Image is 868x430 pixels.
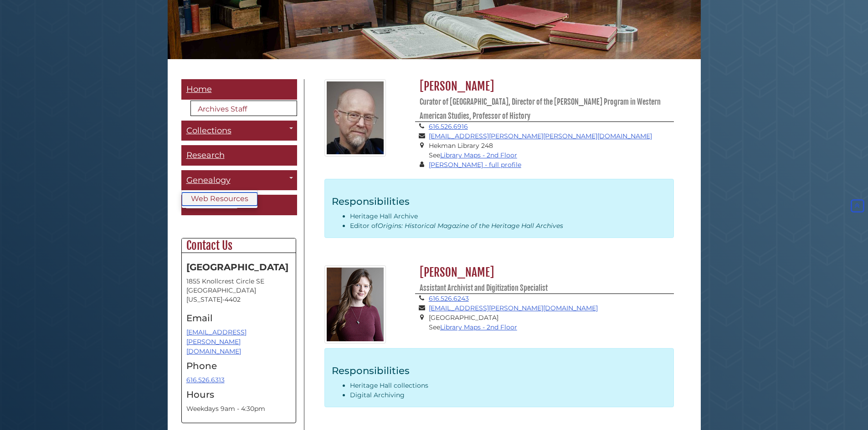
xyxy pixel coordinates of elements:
[186,262,288,273] strong: [GEOGRAPHIC_DATA]
[186,313,291,323] h4: Email
[186,361,291,371] h4: Phone
[332,195,667,207] h3: Responsibilities
[186,150,225,160] span: Research
[186,404,291,414] p: Weekdays 9am - 4:30pm
[429,141,674,160] li: Hekman Library 248 See
[186,328,247,355] a: [EMAIL_ADDRESS][PERSON_NAME][DOMAIN_NAME]
[186,376,225,384] a: 616.526.6313
[181,170,297,191] a: Genealogy
[181,79,297,100] a: Home
[429,294,469,303] a: 616.526.6243
[429,313,674,332] li: [GEOGRAPHIC_DATA] See
[350,221,667,231] li: Editor of
[181,145,297,166] a: Research
[420,283,548,293] small: Assistant Archivist and Digitization Specialist
[415,265,674,294] h2: [PERSON_NAME]
[350,381,667,390] li: Heritage Hall collections
[429,122,468,131] a: 616.526.6916
[182,238,296,253] h2: Contact Us
[186,126,231,136] span: Collections
[181,121,297,141] a: Collections
[324,265,386,344] img: Jen_Vos_125x162.jpg
[429,132,652,140] a: [EMAIL_ADDRESS][PERSON_NAME][PERSON_NAME][DOMAIN_NAME]
[186,175,231,185] span: Genealogy
[849,202,866,210] a: Back to Top
[324,79,386,157] img: William_Katerberg_125x160.jpg
[186,390,291,400] h4: Hours
[429,161,521,169] a: [PERSON_NAME] - full profile
[332,364,667,376] h3: Responsibilities
[440,323,517,331] a: Library Maps - 2nd Floor
[415,79,674,122] h2: [PERSON_NAME]
[350,212,667,221] li: Heritage Hall Archive
[182,192,257,206] a: Web Resources
[420,97,661,121] small: Curator of [GEOGRAPHIC_DATA], Director of the [PERSON_NAME] Program in Western American Studies, ...
[186,277,291,304] address: 1855 Knollcrest Circle SE [GEOGRAPHIC_DATA][US_STATE]-4402
[350,390,667,400] li: Digital Archiving
[440,151,517,159] a: Library Maps - 2nd Floor
[378,222,563,230] i: Origins: Historical Magazine of the Heritage Hall Archives
[186,84,212,94] span: Home
[429,304,598,312] a: [EMAIL_ADDRESS][PERSON_NAME][DOMAIN_NAME]
[190,101,297,116] a: Archives Staff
